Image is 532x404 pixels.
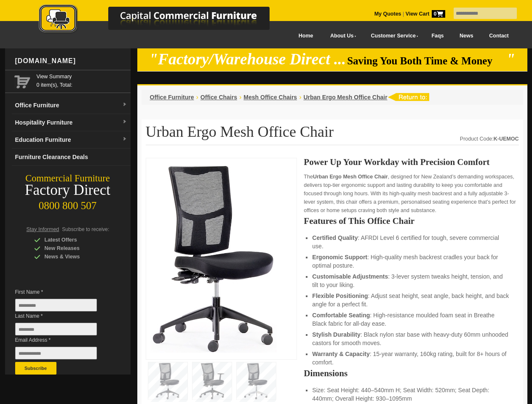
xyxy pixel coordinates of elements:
[312,253,510,270] li: : High-quality mesh backrest cradles your back for optimal posture.
[37,72,127,81] a: View Summary
[312,350,510,367] li: : 15-year warranty, 160kg rating, built for 8+ hours of comfort.
[149,50,346,68] em: "Factory/Warehouse Direct ...
[312,234,510,250] li: : AFRDI Level 6 certified for tough, severe commercial use.
[312,272,510,289] li: : 3-lever system tweaks height, tension, and tilt to your liking.
[506,50,515,68] em: "
[304,217,519,225] h2: Features of This Office Chair
[34,252,114,261] div: News & Views
[12,48,131,74] div: [DOMAIN_NAME]
[313,174,388,180] strong: Urban Ergo Mesh Office Chair
[304,158,519,166] h2: Power Up Your Workday with Precision Comfort
[303,94,387,101] a: Urban Ergo Mesh Office Chair
[150,94,194,101] a: Office Furniture
[37,72,127,88] span: 0 item(s), Total:
[312,273,388,280] strong: Customisable Adjustments
[312,254,367,260] strong: Ergonomic Support
[312,292,510,308] li: : Adjust seat height, seat angle, back height, and back angle for a perfect fit.
[312,331,360,338] strong: Stylish Durability
[201,94,237,101] a: Office Chairs
[15,323,97,335] input: Last Name *
[304,173,519,215] p: The , designed for New Zealand’s demanding workspaces, delivers top-tier ergonomic support and la...
[122,137,127,142] img: dropdown
[12,114,131,131] a: Hospitality Furnituredropdown
[12,131,131,149] a: Education Furnituredropdown
[34,244,114,252] div: New Releases
[312,311,510,328] li: : High-resistance moulded foam seat in Breathe Black fabric for all-day ease.
[34,236,114,244] div: Latest Offers
[15,299,97,311] input: First Name *
[312,234,358,241] strong: Certified Quality
[424,27,452,45] a: Faqs
[196,93,198,101] li: ›
[406,11,445,17] strong: View Cart
[16,4,310,35] img: Capital Commercial Furniture Logo
[243,94,297,101] a: Mesh Office Chairs
[146,124,519,145] h1: Urban Ergo Mesh Office Chair
[312,330,510,347] li: : Black nylon star base with heavy-duty 60mm unhooded castors for smooth moves.
[312,292,368,299] strong: Flexible Positioning
[15,347,97,359] input: Email Address *
[404,11,445,17] a: View Cart0
[5,173,131,184] div: Commercial Furniture
[481,27,516,45] a: Contact
[150,162,277,353] img: Urban Ergo Mesh Office Chair – mesh office seat with ergonomic back for NZ workspaces.
[15,312,110,320] span: Last Name *
[62,226,109,232] span: Subscribe to receive:
[494,136,519,142] strong: K-UEMOC
[374,11,401,17] a: My Quotes
[12,97,131,114] a: Office Furnituredropdown
[15,336,110,344] span: Email Address *
[15,362,56,375] button: Subscribe
[388,93,429,101] img: return to
[312,312,370,319] strong: Comfortable Seating
[12,149,131,166] a: Furniture Clearance Deals
[312,351,369,357] strong: Warranty & Capacity
[122,120,127,125] img: dropdown
[16,4,310,37] a: Capital Commercial Furniture Logo
[460,135,519,143] div: Product Code:
[27,226,59,232] span: Stay Informed
[5,196,131,212] div: 0800 800 507
[15,288,110,296] span: First Name *
[239,93,241,101] li: ›
[5,184,131,196] div: Factory Direct
[122,102,127,107] img: dropdown
[347,55,505,66] span: Saving You Both Time & Money
[321,27,361,45] a: About Us
[299,93,301,101] li: ›
[361,27,423,45] a: Customer Service
[304,369,519,377] h2: Dimensions
[432,10,445,18] span: 0
[452,27,481,45] a: News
